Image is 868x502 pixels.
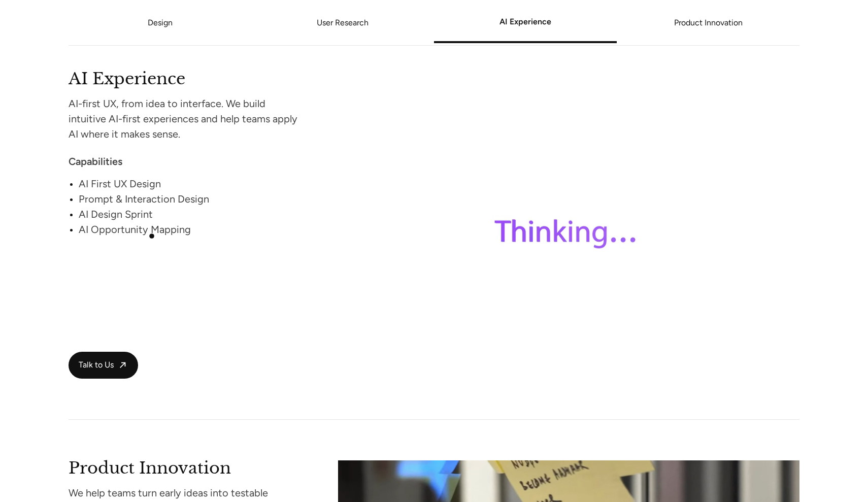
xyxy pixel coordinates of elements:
[79,176,299,191] div: AI First UX Design
[434,19,617,25] a: AI Experience
[79,222,299,237] div: AI Opportunity Mapping
[69,154,299,169] div: Capabilities
[69,96,299,142] div: AI-first UX, from idea to interface. We build intuitive AI-first experiences and help teams apply...
[79,191,299,207] div: Prompt & Interaction Design
[69,352,138,379] a: Talk to Us
[79,207,299,222] div: AI Design Sprint
[69,71,299,85] h2: AI Experience
[79,360,114,371] span: Talk to Us
[148,18,173,27] a: Design
[617,20,799,26] a: Product Innovation
[69,460,299,474] h2: Product Innovation
[251,20,434,26] a: User Research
